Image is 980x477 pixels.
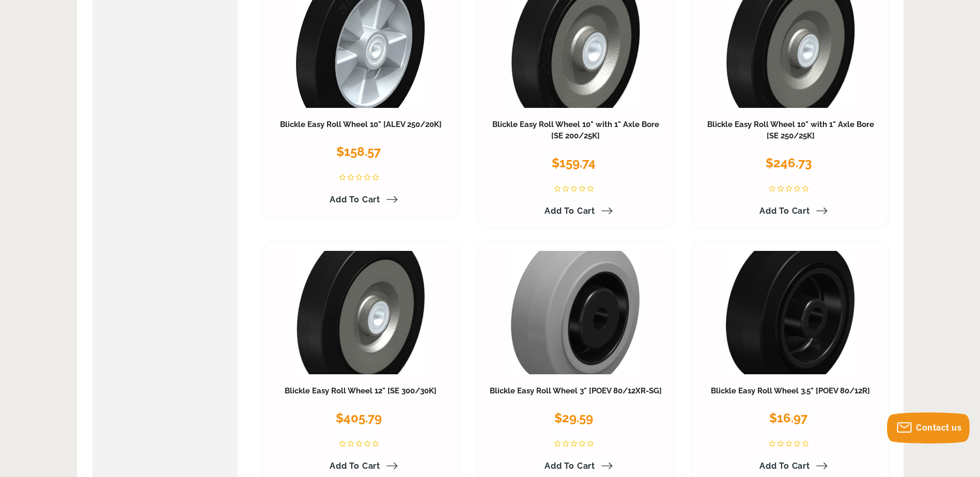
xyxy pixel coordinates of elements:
[552,155,596,170] span: $159.74
[707,120,874,140] a: Blickle Easy Roll Wheel 10" with 1" Axle Bore [SE 250/25K]
[490,386,662,395] a: Blickle Easy Roll Wheel 3" [POEV 80/12XR-SG]
[711,386,870,395] a: Blickle Easy Roll Wheel 3.5" [POEV 80/12R]
[759,461,810,471] span: Add to Cart
[545,461,595,471] span: Add to Cart
[280,120,442,129] a: Blickle Easy Roll Wheel 10" [ALEV 250/20K]
[753,457,828,475] a: Add to Cart
[492,120,659,140] a: Blickle Easy Roll Wheel 10" with 1" Axle Bore [SE 200/25K]
[769,410,807,425] span: $16.97
[766,155,812,170] span: $246.73
[336,410,382,425] span: $405.79
[330,195,380,204] span: Add to Cart
[323,457,398,475] a: Add to Cart
[330,461,380,471] span: Add to Cart
[753,202,828,220] a: Add to Cart
[916,423,961,433] span: Contact us
[336,144,381,159] span: $158.57
[285,386,437,395] a: Blickle Easy Roll Wheel 12" [SE 300/30K]
[538,202,613,220] a: Add to Cart
[538,457,613,475] a: Add to Cart
[323,191,398,209] a: Add to Cart
[545,206,595,216] span: Add to Cart
[759,206,810,216] span: Add to Cart
[887,412,970,443] button: Contact us
[554,410,593,425] span: $29.59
